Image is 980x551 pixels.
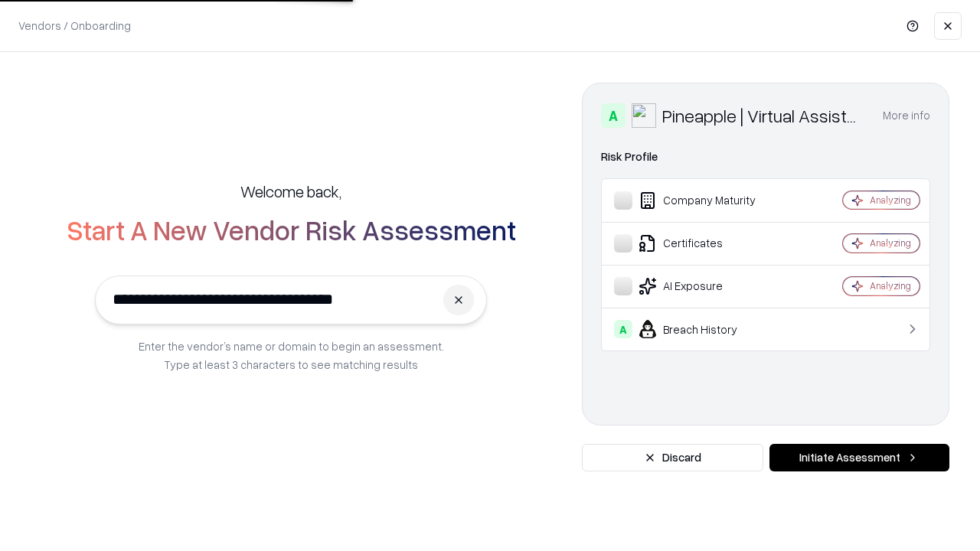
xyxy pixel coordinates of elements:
[632,103,656,128] img: Pineapple | Virtual Assistant Agency
[18,18,131,34] p: Vendors / Onboarding
[582,444,763,471] button: Discard
[67,214,516,245] h2: Start A New Vendor Risk Assessment
[769,444,949,471] button: Initiate Assessment
[870,194,911,207] div: Analyzing
[139,337,444,373] p: Enter the vendor’s name or domain to begin an assessment. Type at least 3 characters to see match...
[601,148,930,166] div: Risk Profile
[601,103,626,128] div: A
[614,191,797,210] div: Company Maturity
[662,103,864,128] div: Pineapple | Virtual Assistant Agency
[614,277,797,295] div: AI Exposure
[240,181,341,202] h5: Welcome back,
[614,320,632,338] div: A
[614,234,797,253] div: Certificates
[883,102,930,129] button: More info
[870,236,911,249] div: Analyzing
[614,320,797,338] div: Breach History
[870,279,911,292] div: Analyzing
